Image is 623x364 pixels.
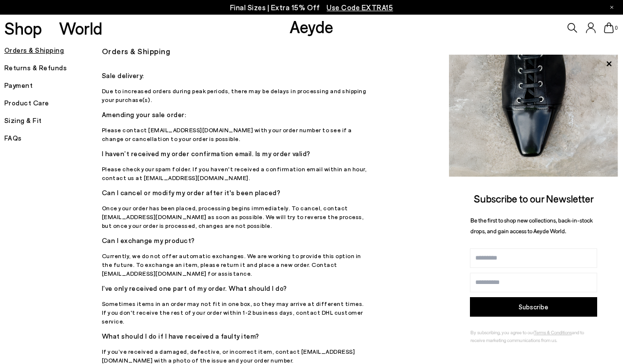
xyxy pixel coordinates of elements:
h5: I’ve only received one part of my order. What should I do? [102,282,370,295]
a: Aeyde [290,16,333,37]
a: World [59,20,102,37]
p: Final Sizes | Extra 15% Off [230,1,393,14]
h5: Returns & Refunds [4,61,102,75]
h5: Product Care [4,96,102,110]
h3: Orders & Shipping [102,43,530,59]
h5: Can I exchange my product? [102,234,370,247]
h5: FAQs [4,131,102,145]
h5: Sizing & Fit [4,114,102,127]
p: Please contact [EMAIL_ADDRESS][DOMAIN_NAME] with your order number to see if a change or cancella... [102,125,370,143]
a: Shop [4,20,42,37]
img: ca3f721fb6ff708a270709c41d776025.jpg [449,55,618,177]
h5: Orders & Shipping [4,43,102,57]
span: Subscribe to our Newsletter [474,192,594,204]
a: Terms & Conditions [534,329,572,335]
p: Due to increased orders during peak periods, there may be delays in processing and shipping your ... [102,86,370,104]
a: 0 [604,22,614,33]
p: Once your order has been placed, processing begins immediately. To cancel, contact [EMAIL_ADDRESS... [102,203,370,230]
span: 0 [614,25,619,31]
button: Subscribe [470,297,597,317]
p: Currently, we do not offer automatic exchanges. We are working to provide this option in the futu... [102,251,370,278]
h5: What should I do if I have received a faulty item? [102,329,370,343]
h5: Amending your sale order: [102,108,370,121]
h5: Sale delivery: [102,69,370,82]
h5: Can I cancel or modify my order after it's been placed? [102,186,370,200]
p: Please check your spam folder. If you haven't received a confirmation email within an hour, conta... [102,164,370,182]
span: Be the first to shop new collections, back-in-stock drops, and gain access to Aeyde World. [470,217,593,235]
span: By subscribing, you agree to our [470,329,534,335]
p: Sometimes items in an order may not fit in one box, so they may arrive at different times. If you... [102,299,370,325]
h5: I haven’t received my order confirmation email. Is my order valid? [102,147,370,161]
h5: Payment [4,79,102,92]
span: Navigate to /collections/ss25-final-sizes [327,3,393,12]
